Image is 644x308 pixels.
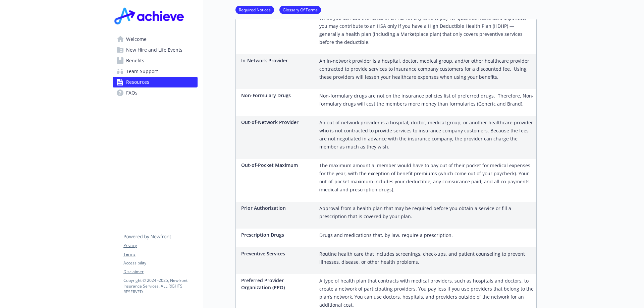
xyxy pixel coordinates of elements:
[126,45,182,55] span: New Hire and Life Events
[123,243,197,249] a: Privacy
[319,204,534,221] p: Approval from a health plan that may be required before you obtain a service or fill a prescripti...
[279,6,321,13] a: Glossary Of Terms
[113,66,198,77] a: Team Support
[319,57,534,81] p: An in-network provider is a hospital, doctor, medical group, and/or other healthcare provider con...
[319,14,534,46] p: While you can use the funds in an HSA at any time to pay for qualified healthcare expenses, you m...
[123,251,197,257] a: Terms
[123,278,197,295] p: Copyright © 2024 - 2025 , Newfront Insurance Services, ALL RIGHTS RESERVED
[123,260,197,266] a: Accessibility
[241,92,308,99] p: Non-Formulary Drugs
[241,119,308,126] p: Out-of-Network Provider
[241,162,308,169] p: Out-of-Pocket Maximum
[319,231,453,239] p: Drugs and medications that, by law, require a prescription.
[123,269,197,275] a: Disclaimer
[319,119,534,151] p: An out of network provider is a hospital, doctor, medical group, or another healthcare provider w...
[241,277,308,291] p: Preferred Provider Organization (PPO)
[235,6,274,13] a: Required Notices
[126,66,158,77] span: Team Support
[241,57,308,64] p: In-Network Provider
[126,55,144,66] span: Benefits
[241,250,308,257] p: Preventive Services
[113,34,198,45] a: Welcome
[113,55,198,66] a: Benefits
[241,231,308,238] p: Prescription Drugs
[319,250,534,266] p: Routine health care that includes screenings, check-ups, and patient counseling to prevent illnes...
[319,162,534,194] p: The maximum amount a member would have to pay out of their pocket for medical expenses for the ye...
[113,77,198,87] a: Resources
[113,87,198,98] a: FAQs
[126,34,147,45] span: Welcome
[319,92,534,108] p: Non-formulary drugs are not on the insurance policies list of preferred drugs. Therefore, Non-for...
[126,77,149,87] span: Resources
[113,45,198,55] a: New Hire and Life Events
[126,87,138,98] span: FAQs
[241,204,308,211] p: Prior Authorization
